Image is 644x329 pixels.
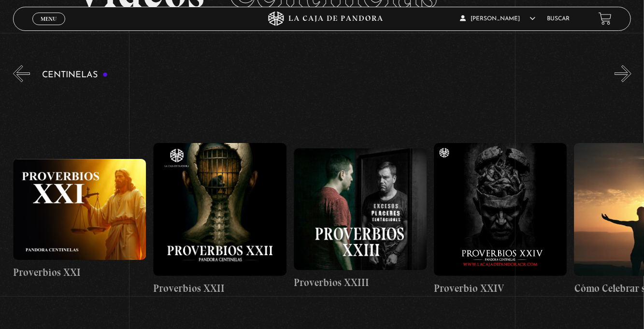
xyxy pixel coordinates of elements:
span: Cerrar [37,24,60,30]
h4: Proverbio XXIV [434,281,567,296]
span: [PERSON_NAME] [460,16,535,22]
a: Buscar [547,16,570,22]
button: Previous [13,65,30,82]
button: Next [615,65,631,82]
h3: Centinelas [42,71,108,80]
a: View your shopping cart [599,12,612,25]
h4: Proverbios XXII [153,281,286,296]
span: Menu [41,16,57,22]
h4: Proverbios XXIII [294,275,427,290]
h4: Proverbios XXI [13,265,146,280]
